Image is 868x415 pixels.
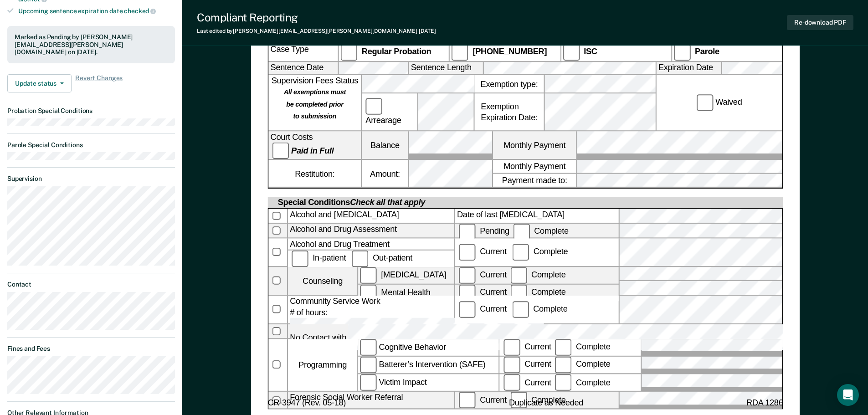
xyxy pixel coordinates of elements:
[508,399,583,410] span: Duplicate as Needed
[553,342,612,351] label: Complete
[510,285,527,302] input: Complete
[409,62,483,75] label: Sentence Length
[837,384,859,406] div: Open Intercom Messenger
[290,253,350,262] label: In-patient
[276,197,426,208] div: Special Conditions
[696,95,713,112] input: Waived
[503,374,520,391] input: Current
[457,227,511,236] label: Pending
[555,339,571,356] input: Complete
[459,267,476,284] input: Current
[267,399,346,410] span: CR-3947 (Rev. 05-18)
[474,94,544,131] div: Exemption Expiration Date:
[555,374,571,391] input: Complete
[510,304,569,313] div: Complete
[457,288,508,297] label: Current
[503,339,520,356] input: Current
[291,146,334,155] strong: Paid in Full
[124,7,156,15] span: checked
[197,11,436,24] div: Compliant Reporting
[358,339,499,356] label: Cognitive Behavior
[365,98,382,115] input: Arrearage
[292,250,308,267] input: In-patient
[510,392,527,409] input: Complete
[268,44,338,61] div: Case Type
[508,395,567,405] label: Complete
[7,141,175,149] dt: Parole Special Conditions
[272,143,289,159] input: Paid in Full
[7,345,175,353] dt: Fines and Fees
[493,132,576,159] label: Monthly Payment
[362,160,408,186] label: Amount:
[513,224,530,241] input: Complete
[493,160,576,173] label: Monthly Payment
[656,62,721,75] label: Expiration Date
[493,174,576,187] label: Payment made to:
[510,247,570,256] label: Complete
[340,44,357,61] input: Regular Probation
[362,132,408,159] label: Balance
[555,357,571,374] input: Complete
[508,270,567,279] label: Complete
[501,342,553,351] label: Current
[288,392,454,409] div: Forensic Social Worker Referral
[350,253,414,262] label: Out-patient
[288,224,454,237] div: Alcohol and Drug Assessment
[512,301,529,318] input: Complete
[510,267,527,284] input: Complete
[746,399,783,410] span: RDA 1286
[288,209,454,222] div: Alcohol and [MEDICAL_DATA]
[694,95,744,112] label: Waived
[553,360,612,369] label: Complete
[283,88,345,121] strong: All exemptions must be completed prior to submission
[457,247,508,256] label: Current
[503,357,520,374] input: Current
[459,285,476,302] input: Current
[457,395,508,405] label: Current
[18,7,175,15] div: Upcoming sentence expiration date
[511,227,570,236] label: Complete
[457,270,508,279] label: Current
[7,74,72,92] button: Update status
[419,28,436,34] span: [DATE]
[508,288,567,297] label: Complete
[358,374,499,391] label: Victim Impact
[358,285,454,302] label: Mental Health
[7,281,175,288] dt: Contact
[563,44,580,61] input: ISC
[455,209,618,222] label: Date of last [MEDICAL_DATA]
[584,47,597,56] strong: ISC
[360,374,377,391] input: Victim Impact
[695,47,719,56] strong: Parole
[459,301,476,318] input: Current
[512,244,529,261] input: Complete
[459,224,476,241] input: Pending
[197,28,436,34] div: Last edited by [PERSON_NAME][EMAIL_ADDRESS][PERSON_NAME][DOMAIN_NAME]
[501,360,553,369] label: Current
[268,62,338,75] label: Sentence Date
[474,75,544,93] label: Exemption type:
[787,15,853,30] button: Re-download PDF
[75,74,123,92] span: Revert Changes
[352,250,369,267] input: Out-patient
[288,296,454,323] div: Community Service Work # of hours:
[673,44,690,61] input: Parole
[360,285,377,302] input: Mental Health
[7,107,175,115] dt: Probation Special Conditions
[457,304,508,313] label: Current
[364,98,416,126] label: Arrearage
[288,267,357,295] div: Counseling
[452,44,468,61] input: [PHONE_NUMBER]
[501,378,553,387] label: Current
[268,75,361,131] div: Supervision Fees Status
[361,47,431,56] strong: Regular Probation
[268,132,361,159] div: Court Costs
[360,357,377,374] input: Batterer’s Intervention (SAFE)
[358,267,454,284] label: [MEDICAL_DATA]
[360,339,377,356] input: Cognitive Behavior
[459,244,476,261] input: Current
[473,47,547,56] strong: [PHONE_NUMBER]
[553,378,612,387] label: Complete
[360,267,377,284] input: [MEDICAL_DATA]
[459,392,476,409] input: Current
